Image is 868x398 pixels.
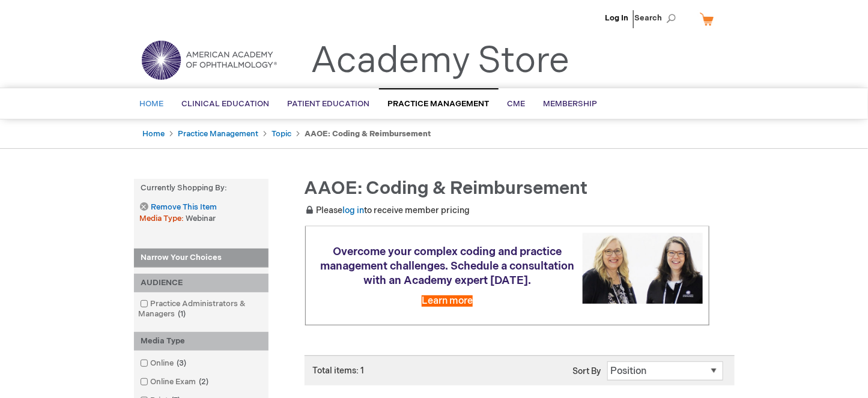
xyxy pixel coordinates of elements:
span: 1 [175,309,189,319]
span: Overcome your complex coding and practice management challenges. Schedule a consultation with an ... [320,246,574,287]
a: Topic [272,129,292,139]
span: Home [140,99,164,109]
a: Online Exam2 [137,376,214,388]
strong: Narrow Your Choices [134,249,269,268]
div: AUDIENCE [134,274,269,292]
span: Membership [544,99,598,109]
span: 3 [174,358,190,368]
a: Remove This Item [140,202,217,213]
a: Practice Management [178,129,259,139]
span: Clinical Education [182,99,270,109]
span: Remove This Item [151,202,217,213]
a: log in [343,205,365,216]
a: Log In [605,13,629,23]
span: Please to receive member pricing [305,205,470,216]
strong: AAOE: Coding & Reimbursement [305,129,431,139]
label: Sort By [573,366,601,376]
a: Academy Store [311,40,570,83]
strong: Currently Shopping by: [134,179,269,197]
a: Home [143,129,165,139]
span: Media Type [140,214,186,223]
span: Search [635,6,681,30]
span: Patient Education [288,99,370,109]
span: Total items: 1 [313,366,365,376]
span: Webinar [186,214,216,223]
a: Practice Administrators & Managers1 [137,298,266,320]
span: AAOE: Coding & Reimbursement [305,178,588,199]
span: Practice Management [388,99,490,109]
span: CME [508,99,526,109]
img: Schedule a consultation with an Academy expert today [583,233,703,303]
a: Learn more [422,295,473,307]
a: Online3 [137,358,192,369]
span: 2 [196,377,212,387]
div: Media Type [134,332,269,351]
